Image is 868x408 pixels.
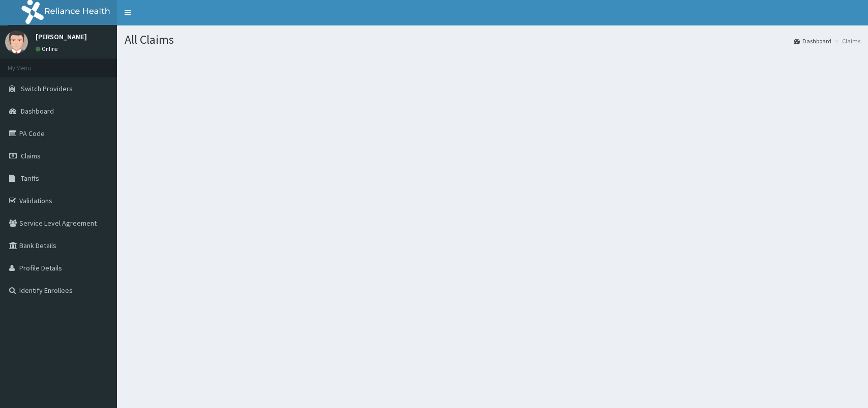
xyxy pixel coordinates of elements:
[5,31,28,53] img: User Image
[794,37,831,45] a: Dashboard
[21,84,73,93] span: Switch Providers
[21,174,39,183] span: Tariffs
[125,33,860,46] h1: All Claims
[36,33,87,40] p: [PERSON_NAME]
[36,45,60,52] a: Online
[21,106,54,116] span: Dashboard
[21,151,41,160] span: Claims
[832,37,860,45] li: Claims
